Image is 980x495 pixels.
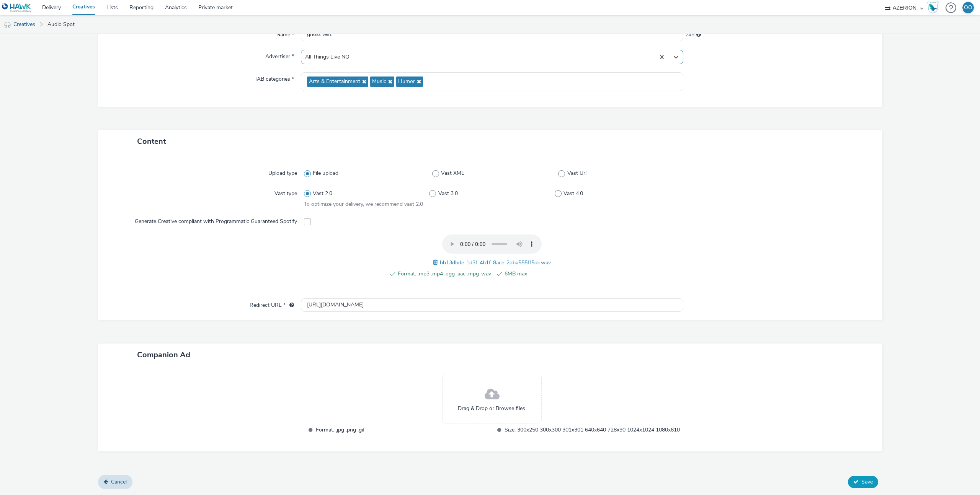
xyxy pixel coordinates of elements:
label: Generate Creative compliant with Programmatic Guaranteed Spotify [132,215,300,225]
button: Save [848,476,878,488]
span: 245 [685,31,694,39]
span: To optimize your delivery, we recommend vast 2.0 [304,200,423,208]
span: Vast 4.0 [563,190,583,197]
input: Name [301,28,683,41]
span: Drag & Drop or Browse files. [458,405,526,412]
a: Audio Spot [44,15,78,34]
a: Hawk Academy [927,2,942,14]
span: Vast 2.0 [313,190,332,197]
span: 6MB max [505,269,598,278]
span: Vast Url [567,169,586,177]
span: Cancel [111,478,127,485]
span: Content [137,136,166,147]
span: Vast 3.0 [438,190,458,197]
div: OO [964,2,972,13]
span: bb13dbde-1d3f-4b1f-8ace-2dba555ff5dc.wav [440,259,551,266]
img: audio [4,21,11,29]
label: Advertiser * [262,50,297,60]
span: Music [372,78,386,85]
img: undefined Logo [2,3,31,13]
div: URL will be used as a validation URL with some SSPs and it will be the redirection URL of your cr... [286,301,294,309]
span: Humor [398,78,415,85]
input: url... [301,298,683,312]
span: Format: .jpg .png .gif [316,425,491,434]
span: Save [861,478,873,485]
span: File upload [313,169,338,177]
img: Hawk Academy [927,2,939,14]
span: Arts & Entertainment [309,78,360,85]
a: Cancel [98,475,132,489]
label: Upload type [265,166,300,177]
label: Vast type [271,187,300,197]
span: Companion Ad [137,350,190,360]
span: Format: .mp3 .mp4 .ogg .aac .mpg .wav [398,269,491,278]
span: Vast XML [441,169,464,177]
label: Redirect URL * [247,298,297,309]
label: IAB categories * [252,72,297,83]
div: Maximum 255 characters [696,31,701,39]
span: Size: 300x250 300x300 301x301 640x640 728x90 1024x1024 1080x610 [505,425,680,434]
